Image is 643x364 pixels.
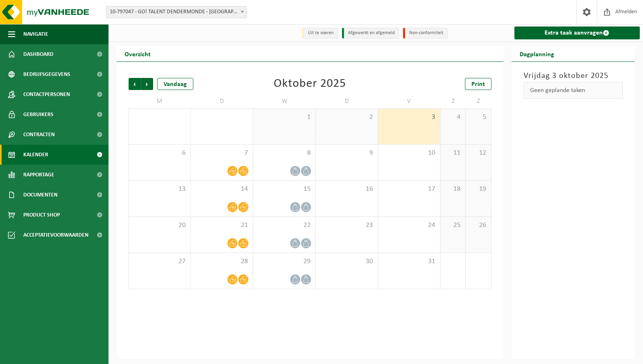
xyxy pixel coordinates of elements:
span: 10 [382,149,436,157]
span: Kalender [23,145,48,165]
span: 12 [470,149,487,157]
span: 4 [444,113,461,122]
span: Bedrijfsgegevens [23,64,70,84]
td: W [253,94,315,108]
a: Print [465,78,491,90]
span: 14 [195,185,249,194]
span: 7 [195,149,249,157]
span: Product Shop [23,205,60,225]
span: 21 [195,221,249,230]
span: 8 [257,149,311,157]
span: 23 [320,221,374,230]
div: Oktober 2025 [274,78,346,90]
span: 22 [257,221,311,230]
span: 19 [470,185,487,194]
span: Documenten [23,185,57,205]
span: 9 [320,149,374,157]
span: 13 [133,185,186,194]
span: 16 [320,185,374,194]
span: 31 [382,257,436,266]
span: 26 [470,221,487,230]
li: Afgewerkt en afgemeld [342,28,399,39]
li: Non-conformiteit [403,28,448,39]
span: 10-797047 - GO! TALENT DENDERMONDE - DENDERMONDE [106,6,246,18]
span: 10-797047 - GO! TALENT DENDERMONDE - DENDERMONDE [106,6,247,18]
a: Extra taak aanvragen [514,27,640,39]
li: Uit te voeren [302,28,338,39]
td: V [378,94,440,108]
span: 30 [320,257,374,266]
h2: Overzicht [117,46,159,61]
span: Rapportage [23,165,54,185]
td: Z [466,94,491,108]
span: Contactpersonen [23,84,70,104]
span: 17 [382,185,436,194]
span: 24 [382,221,436,230]
span: 3 [382,113,436,122]
span: 25 [444,221,461,230]
span: Print [471,81,485,88]
span: 1 [257,113,311,122]
span: Contracten [23,125,55,145]
span: 6 [133,149,186,157]
td: D [316,94,378,108]
span: Vorige [129,78,141,90]
span: 2 [320,113,374,122]
span: 5 [470,113,487,122]
span: 18 [444,185,461,194]
span: Navigatie [23,24,48,44]
td: M [129,94,191,108]
span: Dashboard [23,44,53,64]
span: 20 [133,221,186,230]
span: Acceptatievoorwaarden [23,225,88,245]
h3: Vrijdag 3 oktober 2025 [524,70,623,82]
div: Vandaag [157,78,193,90]
span: Volgende [141,78,153,90]
span: Gebruikers [23,104,53,125]
span: 29 [257,257,311,266]
span: 27 [133,257,186,266]
td: D [191,94,253,108]
span: 15 [257,185,311,194]
span: 11 [444,149,461,157]
div: Geen geplande taken [524,82,623,99]
span: 28 [195,257,249,266]
h2: Dagplanning [512,46,562,61]
td: Z [440,94,466,108]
